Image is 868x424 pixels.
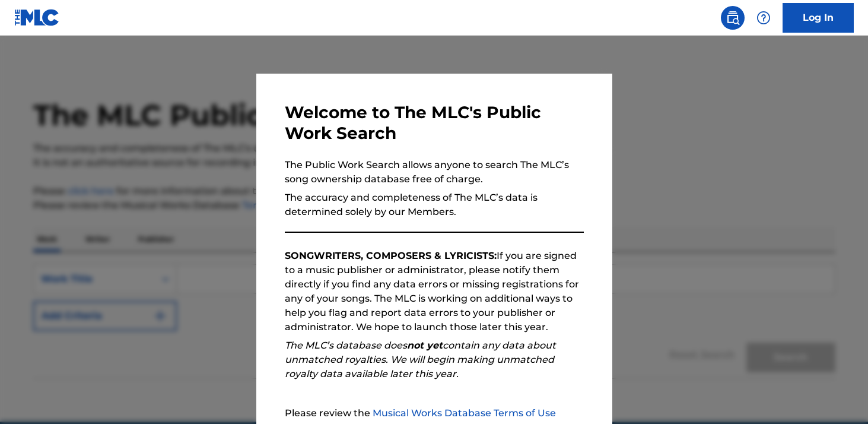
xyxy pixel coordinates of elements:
[14,9,60,26] img: MLC Logo
[726,11,740,25] img: search
[373,407,556,419] a: Musical Works Database Terms of Use
[285,102,584,144] h3: Welcome to The MLC's Public Work Search
[809,367,868,424] iframe: Chat Widget
[783,3,854,33] a: Log In
[285,406,584,420] p: Please review the
[407,340,443,351] strong: not yet
[285,158,584,186] p: The Public Work Search allows anyone to search The MLC’s song ownership database free of charge.
[285,250,497,261] strong: SONGWRITERS, COMPOSERS & LYRICISTS:
[285,340,556,379] em: The MLC’s database does contain any data about unmatched royalties. We will begin making unmatche...
[721,6,745,30] a: Public Search
[285,191,584,219] p: The accuracy and completeness of The MLC’s data is determined solely by our Members.
[285,249,584,334] p: If you are signed to a music publisher or administrator, please notify them directly if you find ...
[752,6,775,30] div: Help
[756,11,771,25] img: help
